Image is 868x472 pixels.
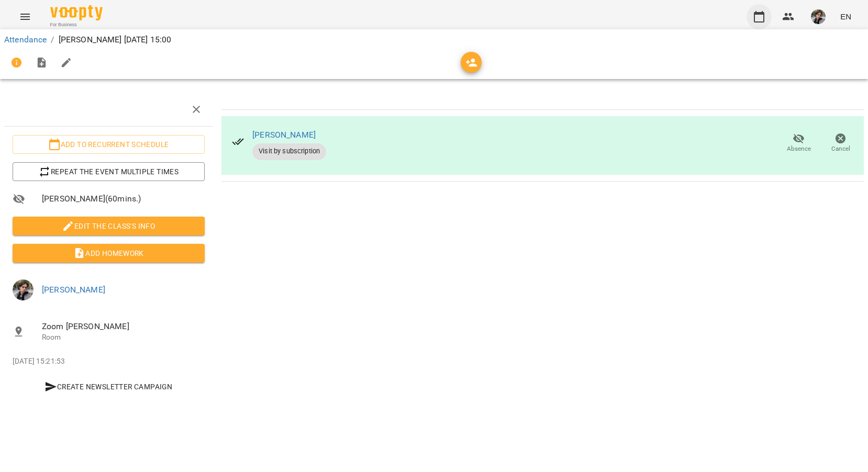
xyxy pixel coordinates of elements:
span: For Business [50,21,103,28]
span: Create Newsletter Campaign [17,380,201,393]
span: Visit by subscription [252,147,326,156]
button: Add to recurrent schedule [13,135,205,154]
button: Add Homework [13,244,205,263]
button: EN [836,7,855,26]
button: Create Newsletter Campaign [13,377,205,396]
button: Menu [13,4,38,29]
button: Edit the class's Info [13,217,205,235]
span: [PERSON_NAME] ( 60 mins. ) [42,193,205,205]
span: Add Homework [21,247,196,260]
p: Room [42,332,205,343]
a: Attendance [4,35,47,44]
img: 3324ceff06b5eb3c0dd68960b867f42f.jpeg [811,9,826,24]
a: [PERSON_NAME] [252,130,316,140]
button: Absence [778,129,820,158]
span: Repeat the event multiple times [21,165,196,178]
button: Repeat the event multiple times [13,162,205,181]
span: Absence [787,144,811,153]
img: Voopty Logo [50,5,103,20]
nav: breadcrumb [4,33,864,46]
span: Zoom [PERSON_NAME] [42,320,205,333]
button: Cancel [820,129,862,158]
img: 3324ceff06b5eb3c0dd68960b867f42f.jpeg [13,279,34,300]
a: [PERSON_NAME] [42,285,105,295]
span: Add to recurrent schedule [21,138,196,151]
li: / [51,33,54,46]
p: [DATE] 15:21:53 [13,356,205,367]
span: Edit the class's Info [21,220,196,232]
p: [PERSON_NAME] [DATE] 15:00 [59,33,172,46]
span: Cancel [831,144,850,153]
span: EN [840,11,851,22]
